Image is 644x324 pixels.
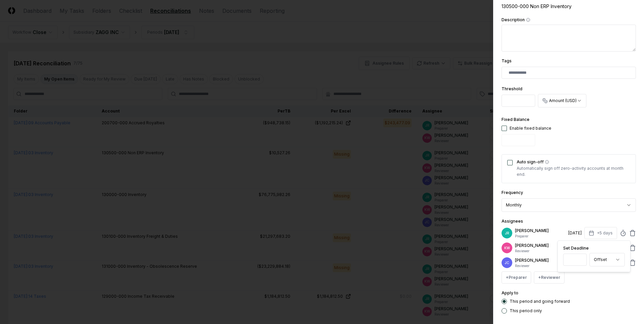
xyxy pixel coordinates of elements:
p: [PERSON_NAME] [515,257,566,263]
p: Reviewer [515,249,566,254]
button: +Preparer [502,271,531,284]
p: Preparer [515,234,566,239]
button: +5 days [584,227,617,239]
label: Tags [502,58,512,63]
label: Apply to [502,290,518,295]
label: Assignees [502,219,523,224]
span: KW [504,246,510,251]
label: Frequency [502,190,523,195]
button: +Reviewer [534,271,565,284]
label: Description [502,18,636,22]
div: [DATE] [568,230,582,236]
p: Reviewer [515,263,566,268]
p: [PERSON_NAME] [515,228,566,234]
button: Description [526,18,530,22]
label: Set Deadline [563,246,625,250]
p: Automatically sign off zero-activity accounts at month end. [517,165,630,177]
label: Auto sign-off [517,160,630,164]
p: [PERSON_NAME] [515,242,566,249]
span: JR [505,231,509,236]
label: Fixed Balance [502,117,529,122]
label: This period and going forward [510,299,570,303]
div: Enable fixed balance [510,125,551,131]
button: Auto sign-off [545,160,549,164]
label: This period only [510,309,542,313]
label: Threshold [502,86,522,91]
div: 130500-000 Non ERP Inventory [502,3,636,10]
span: JC [505,260,509,265]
